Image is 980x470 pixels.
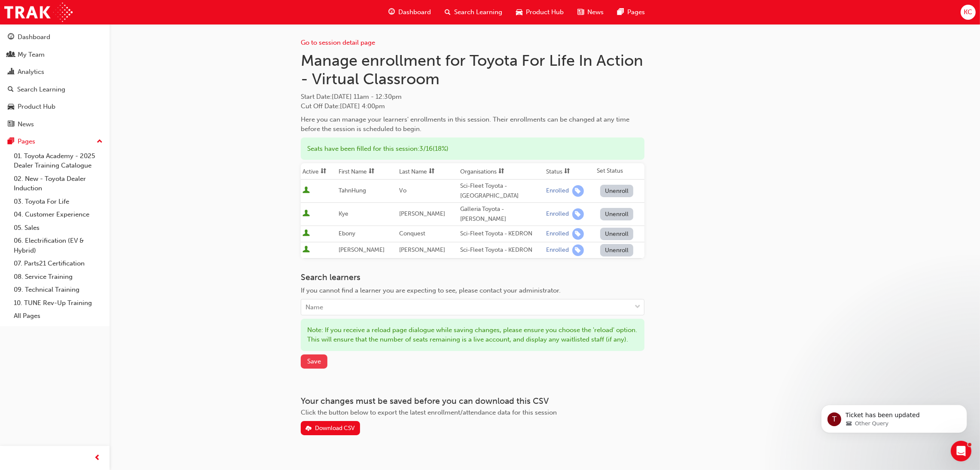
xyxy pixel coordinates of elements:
th: Toggle SortBy [458,163,544,180]
span: search-icon [8,86,14,94]
span: download-icon [305,425,311,433]
span: News [587,7,604,17]
span: pages-icon [8,138,14,146]
img: Trak [4,3,73,22]
button: Unenroll [600,208,634,220]
div: Pages [18,137,35,146]
div: News [18,119,34,129]
span: Click the button below to export the latest enrollment/attendance data for this session [301,409,557,416]
th: Toggle SortBy [337,163,398,180]
span: Search Learning [454,7,502,17]
button: Pages [3,134,106,150]
span: User is active [302,210,310,218]
iframe: Intercom live chat [951,441,971,461]
span: TahnHung [339,187,366,194]
div: Enrolled [546,230,569,238]
span: Product Hub [526,7,564,17]
span: sorting-icon [369,168,375,175]
span: Vo [399,187,406,194]
a: 06. Electrification (EV & Hybrid) [10,234,106,257]
span: pages-icon [617,7,624,18]
span: chart-icon [8,68,14,76]
div: My Team [18,50,45,60]
div: Analytics [18,67,44,77]
span: learningRecordVerb_ENROLL-icon [572,244,584,256]
span: If you cannot find a learner you are expecting to see, please contact your administrator. [301,287,561,294]
h3: Your changes must be saved before you can download this CSV [301,396,644,406]
span: guage-icon [8,34,14,41]
button: Download CSV [301,421,360,435]
span: learningRecordVerb_ENROLL-icon [572,185,584,197]
div: Search Learning [17,85,65,95]
span: Dashboard [398,7,431,17]
span: people-icon [8,51,14,59]
span: Kye [339,210,348,217]
div: Note: If you receive a reload page dialogue while saving changes, please ensure you choose the 'r... [301,319,644,351]
a: News [3,116,106,132]
span: User is active [302,186,310,195]
span: User is active [302,246,310,254]
span: up-icon [97,136,103,147]
span: news-icon [577,7,584,18]
a: search-iconSearch Learning [438,3,509,21]
a: Search Learning [3,82,106,98]
div: Sci-Fleet Toyota - KEDRON [460,229,543,239]
button: DashboardMy TeamAnalyticsSearch LearningProduct HubNews [3,27,106,134]
button: Unenroll [600,228,634,240]
a: 04. Customer Experience [10,208,106,221]
th: Set Status [595,163,644,180]
a: 05. Sales [10,221,106,235]
button: Unenroll [600,185,634,197]
a: Product Hub [3,99,106,115]
button: KC [961,5,976,20]
a: 01. Toyota Academy - 2025 Dealer Training Catalogue [10,150,106,172]
span: car-icon [8,103,14,111]
div: Galleria Toyota - [PERSON_NAME] [460,204,543,224]
button: Save [301,354,327,369]
span: sorting-icon [321,168,327,175]
span: Cut Off Date : [DATE] 4:00pm [301,102,385,110]
button: Unenroll [600,244,634,256]
th: Toggle SortBy [544,163,595,180]
h1: Manage enrollment for Toyota For Life In Action - Virtual Classroom [301,51,644,89]
div: Seats have been filled for this session : 3 / 16 ( 18% ) [301,137,644,160]
a: pages-iconPages [611,3,652,21]
a: news-iconNews [571,3,611,21]
div: Download CSV [315,424,355,432]
span: KC [964,7,972,17]
div: Dashboard [18,32,50,42]
span: learningRecordVerb_ENROLL-icon [572,228,584,240]
th: Toggle SortBy [301,163,337,180]
span: down-icon [635,302,641,313]
span: news-icon [8,121,14,128]
span: sorting-icon [498,168,504,175]
span: learningRecordVerb_ENROLL-icon [572,208,584,220]
span: User is active [302,229,310,238]
a: All Pages [10,309,106,323]
span: Save [307,357,321,365]
div: Enrolled [546,210,569,218]
span: car-icon [516,7,522,18]
div: Enrolled [546,246,569,254]
div: Sci-Fleet Toyota - KEDRON [460,245,543,255]
span: Ebony [339,230,355,237]
a: guage-iconDashboard [382,3,438,21]
iframe: Intercom notifications message [808,387,980,447]
span: [DATE] 11am - 12:30pm [332,93,402,101]
a: My Team [3,47,106,63]
span: [PERSON_NAME] [339,246,385,253]
span: sorting-icon [564,168,570,175]
span: search-icon [445,7,451,18]
a: 09. Technical Training [10,283,106,296]
a: Analytics [3,64,106,80]
a: Dashboard [3,29,106,45]
a: Go to session detail page [301,39,375,46]
a: 07. Parts21 Certification [10,257,106,270]
div: Sci-Fleet Toyota - [GEOGRAPHIC_DATA] [460,181,543,201]
span: guage-icon [388,7,395,18]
